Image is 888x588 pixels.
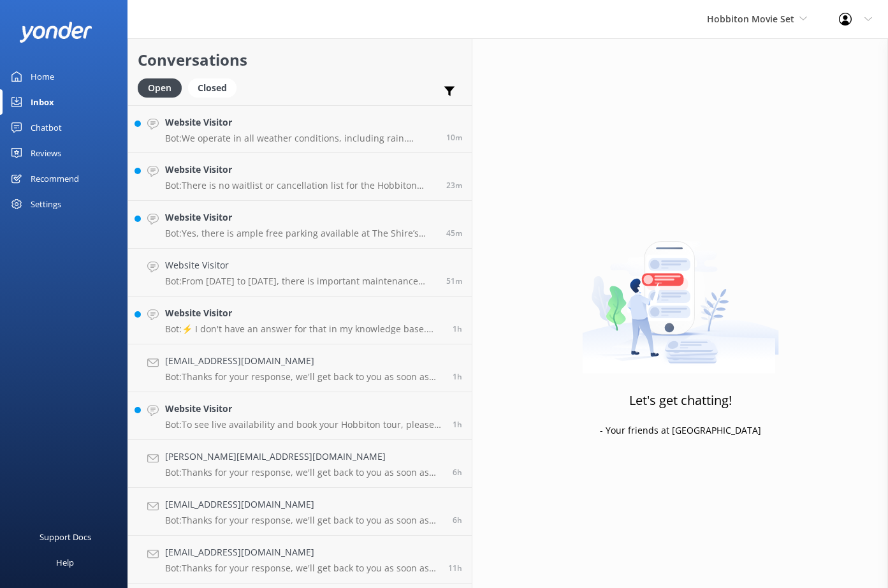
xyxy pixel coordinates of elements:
[165,545,439,559] h4: [EMAIL_ADDRESS][DOMAIN_NAME]
[138,78,182,98] div: Open
[165,306,443,320] h4: Website Visitor
[629,390,732,411] h3: Let's get chatting!
[446,228,462,239] span: Sep 24 2025 09:43am (UTC +12:00) Pacific/Auckland
[56,550,74,575] div: Help
[165,497,443,511] h4: [EMAIL_ADDRESS][DOMAIN_NAME]
[165,228,437,239] p: Bot: Yes, there is ample free parking available at The Shire’s Rest for customers, including spac...
[453,323,462,334] span: Sep 24 2025 09:26am (UTC +12:00) Pacific/Auckland
[165,402,443,416] h4: Website Visitor
[707,13,794,25] span: Hobbiton Movie Set
[128,249,472,297] a: Website VisitorBot:From [DATE] to [DATE], there is important maintenance and restoration work hap...
[128,392,472,440] a: Website VisitorBot:To see live availability and book your Hobbiton tour, please visit [DOMAIN_NAM...
[448,562,462,573] span: Sep 23 2025 10:48pm (UTC +12:00) Pacific/Auckland
[19,22,92,43] img: yonder-white-logo.png
[31,140,61,166] div: Reviews
[128,536,472,584] a: [EMAIL_ADDRESS][DOMAIN_NAME]Bot:Thanks for your response, we'll get back to you as soon as we can...
[165,180,437,191] p: Bot: There is no waitlist or cancellation list for the Hobbiton Beer Festival. Tickets are limite...
[453,371,462,382] span: Sep 24 2025 09:08am (UTC +12:00) Pacific/Auckland
[165,133,437,144] p: Bot: We operate in all weather conditions, including rain. Umbrellas are provided, and we recomme...
[128,201,472,249] a: Website VisitorBot:Yes, there is ample free parking available at The Shire’s Rest for customers, ...
[453,515,462,526] span: Sep 24 2025 03:30am (UTC +12:00) Pacific/Auckland
[165,371,443,383] p: Bot: Thanks for your response, we'll get back to you as soon as we can during opening hours.
[165,210,437,224] h4: Website Visitor
[165,467,443,478] p: Bot: Thanks for your response, we'll get back to you as soon as we can during opening hours.
[128,297,472,344] a: Website VisitorBot:⚡ I don't have an answer for that in my knowledge base. Please try and rephras...
[453,467,462,478] span: Sep 24 2025 03:52am (UTC +12:00) Pacific/Auckland
[165,115,437,129] h4: Website Visitor
[128,344,472,392] a: [EMAIL_ADDRESS][DOMAIN_NAME]Bot:Thanks for your response, we'll get back to you as soon as we can...
[128,105,472,153] a: Website VisitorBot:We operate in all weather conditions, including rain. Umbrellas are provided, ...
[40,524,91,550] div: Support Docs
[165,562,439,574] p: Bot: Thanks for your response, we'll get back to you as soon as we can during opening hours.
[128,440,472,488] a: [PERSON_NAME][EMAIL_ADDRESS][DOMAIN_NAME]Bot:Thanks for your response, we'll get back to you as s...
[165,419,443,430] p: Bot: To see live availability and book your Hobbiton tour, please visit [DOMAIN_NAME][URL]. Altho...
[582,214,779,374] img: artwork of a man stealing a conversation from at giant smartphone
[600,423,761,437] p: - Your friends at [GEOGRAPHIC_DATA]
[165,323,443,335] p: Bot: ⚡ I don't have an answer for that in my knowledge base. Please try and rephrase your questio...
[165,163,437,177] h4: Website Visitor
[446,276,462,286] span: Sep 24 2025 09:37am (UTC +12:00) Pacific/Auckland
[138,48,462,72] h2: Conversations
[138,80,188,94] a: Open
[165,276,437,287] p: Bot: From [DATE] to [DATE], there is important maintenance and restoration work happening at the ...
[188,78,237,98] div: Closed
[31,115,62,140] div: Chatbot
[188,80,243,94] a: Closed
[128,153,472,201] a: Website VisitorBot:There is no waitlist or cancellation list for the Hobbiton Beer Festival. Tick...
[453,419,462,430] span: Sep 24 2025 08:49am (UTC +12:00) Pacific/Auckland
[446,180,462,191] span: Sep 24 2025 10:05am (UTC +12:00) Pacific/Auckland
[31,89,54,115] div: Inbox
[165,354,443,368] h4: [EMAIL_ADDRESS][DOMAIN_NAME]
[165,258,437,272] h4: Website Visitor
[165,450,443,464] h4: [PERSON_NAME][EMAIL_ADDRESS][DOMAIN_NAME]
[31,191,61,217] div: Settings
[165,515,443,526] p: Bot: Thanks for your response, we'll get back to you as soon as we can during opening hours.
[31,64,54,89] div: Home
[446,132,462,143] span: Sep 24 2025 10:18am (UTC +12:00) Pacific/Auckland
[31,166,79,191] div: Recommend
[128,488,472,536] a: [EMAIL_ADDRESS][DOMAIN_NAME]Bot:Thanks for your response, we'll get back to you as soon as we can...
